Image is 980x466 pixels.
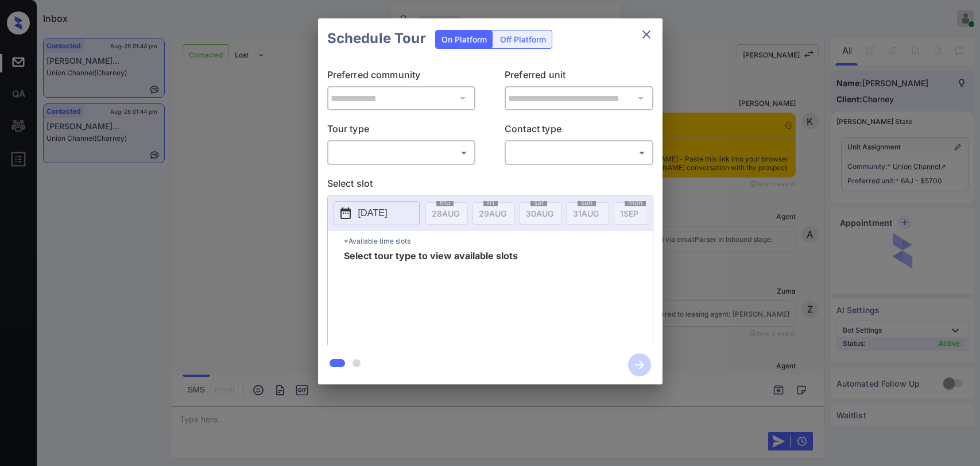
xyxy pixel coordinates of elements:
button: [DATE] [334,201,420,225]
span: Select tour type to view available slots [344,251,518,343]
div: On Platform [436,30,493,48]
p: *Available time slots [344,231,653,251]
h2: Schedule Tour [318,18,435,59]
p: Contact type [505,122,653,140]
p: [DATE] [358,206,388,220]
p: Preferred unit [505,68,653,86]
p: Preferred community [327,68,476,86]
p: Select slot [327,176,653,195]
div: Off Platform [494,30,552,48]
button: close [635,23,658,46]
p: Tour type [327,122,476,140]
